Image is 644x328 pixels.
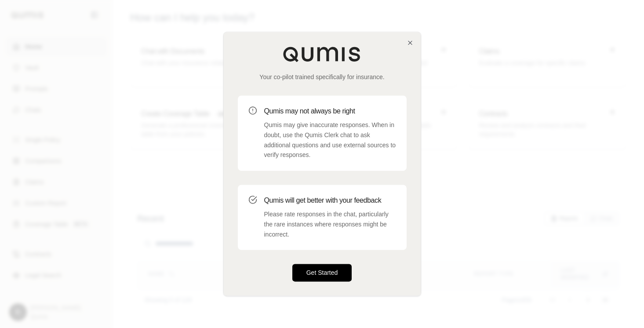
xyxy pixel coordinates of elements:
[264,120,396,160] p: Qumis may give inaccurate responses. When in doubt, use the Qumis Clerk chat to ask additional qu...
[264,209,396,239] p: Please rate responses in the chat, particularly the rare instances where responses might be incor...
[264,195,396,206] h3: Qumis will get better with your feedback
[283,46,362,62] img: Qumis Logo
[264,106,396,117] h3: Qumis may not always be right
[292,264,352,282] button: Get Started
[238,73,407,81] p: Your co-pilot trained specifically for insurance.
